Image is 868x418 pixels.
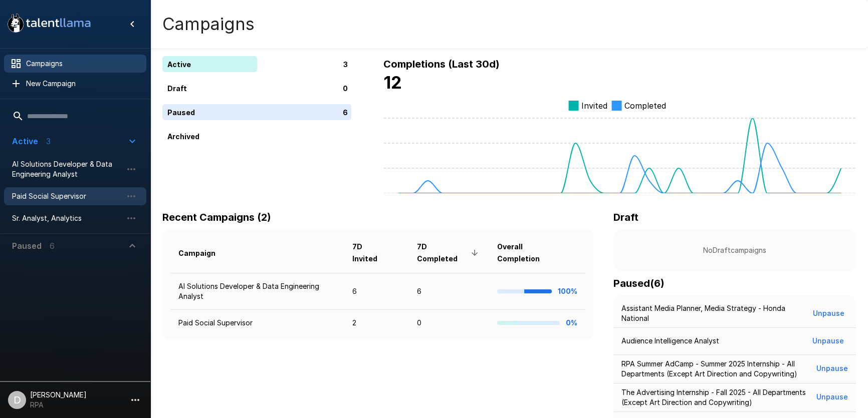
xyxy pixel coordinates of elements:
[566,318,577,327] b: 0%
[613,277,665,289] b: Paused ( 6 )
[344,273,409,309] td: 6
[383,58,500,70] b: Completions (Last 30d)
[613,211,638,223] b: Draft
[558,287,577,295] b: 100%
[343,83,348,94] p: 0
[808,332,848,350] button: Unpause
[178,247,229,259] span: Campaign
[343,107,348,118] p: 6
[170,310,344,336] td: Paid Social Supervisor
[170,273,344,309] td: AI Solutions Developer & Data Engineering Analyst
[621,359,816,379] p: RPA Summer AdCamp - Summer 2025 Internship - All Departments (Except Art Direction and Copywriting)
[816,388,848,406] button: Unpause
[417,241,481,265] span: 7D Completed
[162,211,271,223] b: Recent Campaigns (2)
[409,310,489,336] td: 0
[383,72,402,93] b: 12
[352,241,401,265] span: 7D Invited
[629,245,840,255] p: No Draft campaigns
[621,336,719,346] p: Audience Intelligence Analyst
[344,310,409,336] td: 2
[162,14,255,35] h4: Campaigns
[809,304,848,323] button: Unpause
[621,303,809,323] p: Assistant Media Planner, Media Strategy - Honda National
[816,359,848,378] button: Unpause
[409,273,489,309] td: 6
[621,387,816,407] p: The Advertising Internship - Fall 2025 - All Departments (Except Art Direction and Copywriting)
[343,59,348,70] p: 3
[497,241,577,265] span: Overall Completion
